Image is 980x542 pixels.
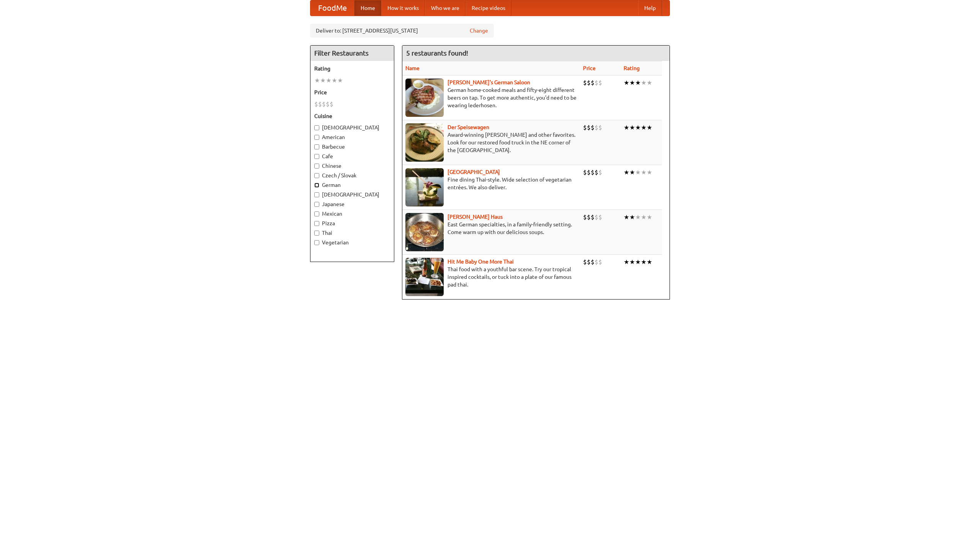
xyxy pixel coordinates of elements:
li: ★ [624,168,629,177]
li: ★ [647,258,652,266]
input: Pizza [314,221,319,226]
h4: Filter Restaurants [310,46,394,61]
li: $ [595,79,598,87]
li: $ [587,258,591,266]
p: Thai food with a youthful bar scene. Try our tropical inspired cocktails, or tuck into a plate of... [405,265,577,288]
li: ★ [337,76,343,85]
a: Price [583,65,596,71]
label: German [314,181,390,189]
li: ★ [629,258,635,266]
li: ★ [641,79,647,87]
a: Rating [624,65,640,71]
li: ★ [635,168,641,177]
li: $ [598,123,602,132]
a: Recipe videos [465,0,511,16]
input: Chinese [314,164,319,169]
li: ★ [641,258,647,266]
li: $ [318,100,322,108]
li: $ [314,100,318,108]
li: $ [587,123,591,132]
p: German home-cooked meals and fifty-eight different beers on tap. To get more authentic, you'd nee... [405,86,577,109]
li: ★ [647,123,652,132]
a: [PERSON_NAME] Haus [448,214,503,220]
h5: Rating [314,65,390,72]
label: Japanese [314,200,390,208]
p: Award-winning [PERSON_NAME] and other favorites. Look for our restored food truck in the NE corne... [405,131,577,154]
li: ★ [641,213,647,221]
a: Who we are [425,0,465,16]
img: kohlhaus.jpg [405,213,444,251]
li: ★ [647,79,652,87]
input: Czech / Slovak [314,173,319,178]
li: $ [598,168,602,177]
li: $ [587,213,591,221]
li: $ [595,258,598,266]
label: Pizza [314,219,390,227]
input: Barbecue [314,144,319,149]
li: $ [583,123,587,132]
li: $ [587,168,591,177]
label: Czech / Slovak [314,172,390,179]
li: $ [591,123,595,132]
input: Thai [314,231,319,236]
label: Vegetarian [314,239,390,246]
li: $ [591,213,595,221]
li: ★ [647,168,652,177]
li: ★ [635,79,641,87]
li: $ [326,100,330,108]
h5: Price [314,88,390,96]
a: Name [405,65,420,71]
a: Hit Me Baby One More Thai [448,259,514,265]
label: Chinese [314,162,390,170]
label: Cafe [314,152,390,160]
li: ★ [624,79,629,87]
li: $ [583,79,587,87]
li: $ [583,168,587,177]
li: $ [598,79,602,87]
input: Mexican [314,211,319,216]
li: ★ [641,123,647,132]
input: [DEMOGRAPHIC_DATA] [314,125,319,130]
li: $ [598,213,602,221]
li: ★ [635,123,641,132]
li: $ [591,79,595,87]
li: ★ [326,76,332,85]
li: $ [595,168,598,177]
a: Der Speisewagen [448,124,489,130]
li: ★ [629,168,635,177]
li: ★ [314,76,320,85]
div: Deliver to: [STREET_ADDRESS][US_STATE] [310,24,494,38]
img: satay.jpg [405,168,444,206]
label: [DEMOGRAPHIC_DATA] [314,191,390,198]
li: $ [595,123,598,132]
input: Cafe [314,154,319,159]
li: $ [591,168,595,177]
img: speisewagen.jpg [405,123,444,162]
li: $ [330,100,333,108]
li: ★ [629,213,635,221]
ng-pluralize: 5 restaurants found! [406,49,468,57]
input: [DEMOGRAPHIC_DATA] [314,192,319,197]
li: ★ [320,76,326,85]
input: German [314,183,319,188]
li: ★ [624,213,629,221]
label: Barbecue [314,143,390,151]
img: esthers.jpg [405,79,444,117]
a: FoodMe [310,0,354,16]
li: ★ [332,76,337,85]
li: ★ [647,213,652,221]
li: ★ [624,258,629,266]
li: $ [322,100,326,108]
li: $ [583,258,587,266]
a: [GEOGRAPHIC_DATA] [448,169,500,175]
img: babythai.jpg [405,258,444,296]
li: $ [591,258,595,266]
a: How it works [381,0,425,16]
li: ★ [624,123,629,132]
a: Help [638,0,662,16]
a: [PERSON_NAME]'s German Saloon [448,79,530,85]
